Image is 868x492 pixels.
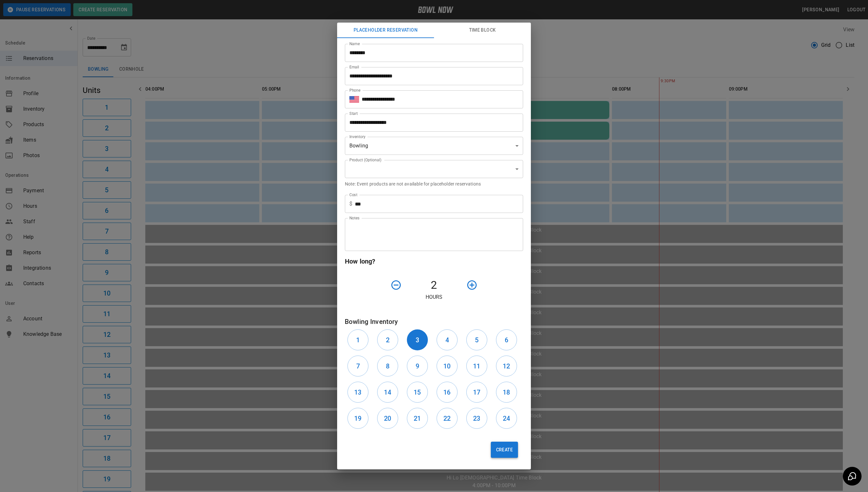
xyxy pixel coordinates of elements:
p: Hours [345,293,523,301]
button: Select country [349,95,359,104]
h6: 2 [386,335,389,345]
button: 2 [377,329,398,350]
h6: 11 [473,361,480,371]
button: 5 [466,329,487,350]
h4: 2 [404,278,464,292]
button: 20 [377,408,398,429]
h6: Bowling Inventory [345,316,523,327]
button: 16 [437,382,458,403]
button: 17 [466,382,487,403]
button: 8 [377,356,398,377]
button: 13 [347,382,368,403]
button: 24 [496,408,517,429]
p: Note: Event products are not available for placeholder reservations [345,181,523,187]
h6: 6 [505,335,508,345]
h6: 4 [445,335,449,345]
h6: 24 [503,413,510,424]
h6: 20 [384,413,391,424]
button: 7 [347,356,368,377]
button: 19 [347,408,368,429]
button: 1 [347,329,368,350]
h6: 1 [356,335,360,345]
button: 23 [466,408,487,429]
h6: 8 [386,361,389,371]
button: 3 [407,329,428,350]
button: 4 [437,329,458,350]
h6: 5 [475,335,479,345]
button: 22 [437,408,458,429]
button: 12 [496,356,517,377]
h6: 19 [354,413,361,424]
h6: 7 [356,361,360,371]
h6: 23 [473,413,480,424]
h6: 18 [503,387,510,397]
button: 11 [466,356,487,377]
h6: 10 [443,361,450,371]
h6: 21 [414,413,421,424]
h6: 12 [503,361,510,371]
h6: 17 [473,387,480,397]
h6: 16 [443,387,450,397]
button: 14 [377,382,398,403]
h6: How long? [345,256,523,266]
label: Phone [349,87,360,93]
div: ​ [345,160,523,178]
h6: 15 [414,387,421,397]
button: 10 [437,356,458,377]
button: Create [491,442,518,458]
input: Choose date, selected date is Oct 8, 2025 [345,114,519,132]
button: 15 [407,382,428,403]
h6: 9 [416,361,419,371]
h6: 3 [416,335,419,345]
button: 21 [407,408,428,429]
p: $ [349,200,352,208]
div: Bowling [345,137,523,155]
button: 9 [407,356,428,377]
button: 6 [496,329,517,350]
button: 18 [496,382,517,403]
h6: 14 [384,387,391,397]
label: Start [349,111,358,116]
button: Placeholder Reservation [337,23,434,38]
h6: 13 [354,387,361,397]
button: Time Block [434,23,531,38]
h6: 22 [443,413,450,424]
